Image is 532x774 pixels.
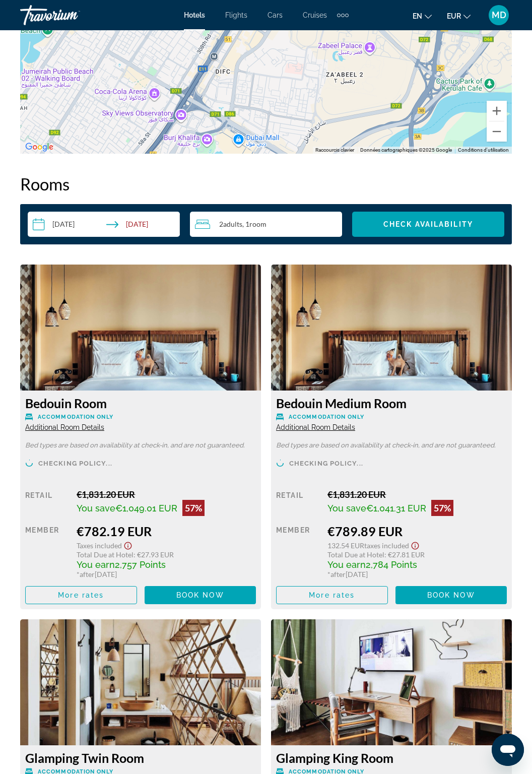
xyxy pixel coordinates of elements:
[115,559,166,570] span: 2,757 Points
[23,141,56,154] img: Google
[337,7,349,23] button: Extra navigation items
[77,550,134,559] span: Total Due at Hotel
[431,500,453,516] div: 57%
[145,586,256,604] button: Book now
[413,9,432,23] button: Change language
[395,586,507,604] button: Book now
[25,489,69,516] div: Retail
[276,750,507,765] h3: Glamping King Room
[276,524,320,578] div: Member
[20,619,261,745] img: 8d3c2437-e86d-44f4-a143-ce8c0d2560ad.jpeg
[289,414,364,420] span: Accommodation Only
[309,591,355,599] span: More rates
[122,539,134,550] button: Show Taxes and Fees disclaimer
[184,11,205,19] a: Hotels
[360,147,452,153] span: Données cartographiques ©2025 Google
[276,489,320,516] div: Retail
[223,220,242,228] span: Adults
[25,396,256,411] h3: Bedouin Room
[413,12,422,20] span: en
[20,174,512,194] h2: Rooms
[492,734,524,766] iframe: Bouton de lancement de la fenêtre de messagerie
[487,101,507,121] button: Zoom avant
[366,503,426,513] span: €1,041.31 EUR
[242,220,267,228] span: , 1
[176,591,224,599] span: Book now
[80,570,95,578] span: after
[447,12,461,20] span: EUR
[77,524,256,539] div: €782.19 EUR
[383,220,473,228] span: Check Availability
[327,550,507,559] div: : €27.81 EUR
[28,212,504,237] div: Search widget
[458,147,509,153] a: Conditions d'utilisation (s'ouvre dans un nouvel onglet)
[23,141,56,154] a: Ouvrir cette zone dans Google Maps (dans une nouvelle fenêtre)
[20,2,121,28] a: Travorium
[409,539,421,550] button: Show Taxes and Fees disclaimer
[276,423,355,431] span: Additional Room Details
[25,586,137,604] button: More rates
[327,489,507,500] div: €1,831.20 EUR
[364,541,409,550] span: Taxes included
[115,503,177,513] span: €1,049.01 EUR
[77,541,122,550] span: Taxes included
[327,541,364,550] span: 132.54 EUR
[486,5,512,26] button: User Menu
[77,550,256,559] div: : €27.93 EUR
[492,10,506,20] span: MD
[276,586,388,604] button: More rates
[352,212,504,237] button: Check Availability
[25,442,256,449] p: Bed types are based on availability at check-in, and are not guaranteed.
[427,591,475,599] span: Book now
[249,220,267,228] span: Room
[366,559,417,570] span: 2,784 Points
[271,265,512,391] img: 6afc5a3c-ffd8-46e2-91aa-dbd7f81b4643.jpeg
[58,591,104,599] span: More rates
[77,503,115,513] span: You save
[219,220,242,228] span: 2
[38,460,112,467] span: Checking policy...
[276,396,507,411] h3: Bedouin Medium Room
[25,423,104,431] span: Additional Room Details
[289,460,363,467] span: Checking policy...
[28,212,180,237] button: Check-in date: Nov 15, 2025 Check-out date: Nov 21, 2025
[20,265,261,391] img: 6afc5a3c-ffd8-46e2-91aa-dbd7f81b4643.jpeg
[487,121,507,142] button: Zoom arrière
[190,212,342,237] button: Travelers: 2 adults, 0 children
[25,750,256,765] h3: Glamping Twin Room
[77,570,256,578] div: * [DATE]
[327,570,507,578] div: * [DATE]
[303,11,327,19] a: Cruises
[315,147,354,154] button: Raccourcis clavier
[327,550,384,559] span: Total Due at Hotel
[327,524,507,539] div: €789.89 EUR
[225,11,247,19] a: Flights
[182,500,205,516] div: 57%
[77,559,115,570] span: You earn
[38,414,113,420] span: Accommodation Only
[327,559,366,570] span: You earn
[25,524,69,578] div: Member
[447,9,471,23] button: Change currency
[268,11,283,19] a: Cars
[330,570,346,578] span: after
[327,503,366,513] span: You save
[276,442,507,449] p: Bed types are based on availability at check-in, and are not guaranteed.
[271,619,512,745] img: eb0b502d-0e34-4165-b1d0-bada8e64e490.jpeg
[77,489,256,500] div: €1,831.20 EUR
